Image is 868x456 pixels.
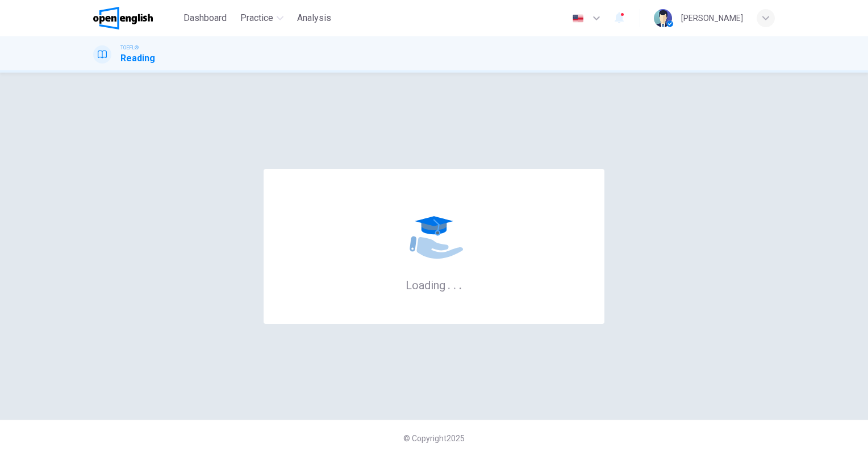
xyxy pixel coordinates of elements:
span: Practice [240,11,273,25]
a: OpenEnglish logo [93,7,179,29]
span: Dashboard [183,11,227,25]
h6: Loading [406,277,462,292]
h6: . [453,275,457,293]
button: Dashboard [179,8,231,28]
button: Practice [236,8,288,28]
span: TOEFL® [120,44,139,52]
h6: . [458,275,462,293]
img: OpenEnglish logo [93,7,153,29]
img: en [571,14,585,23]
span: © Copyright 2025 [403,434,465,443]
span: Analysis [297,11,331,25]
button: Analysis [293,8,336,28]
h6: . [447,275,451,293]
h1: Reading [120,52,155,65]
div: [PERSON_NAME] [681,11,743,25]
img: Profile picture [654,9,672,27]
